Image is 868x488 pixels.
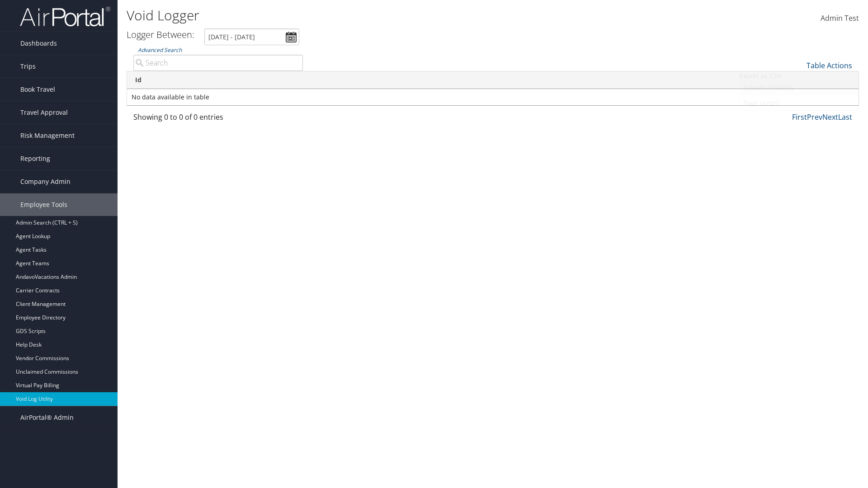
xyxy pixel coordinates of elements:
[20,6,110,27] img: airportal-logo.png
[20,170,71,193] span: Company Admin
[20,101,68,124] span: Travel Approval
[20,78,55,101] span: Book Travel
[20,32,57,55] span: Dashboards
[740,72,859,80] li: Export as CSV
[20,406,74,429] span: AirPortal® Admin
[20,193,67,216] span: Employee Tools
[740,80,859,95] a: Column Visibility
[20,124,75,147] span: Risk Management
[20,55,36,78] span: Trips
[20,147,50,170] span: Reporting
[740,95,859,111] a: Page Length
